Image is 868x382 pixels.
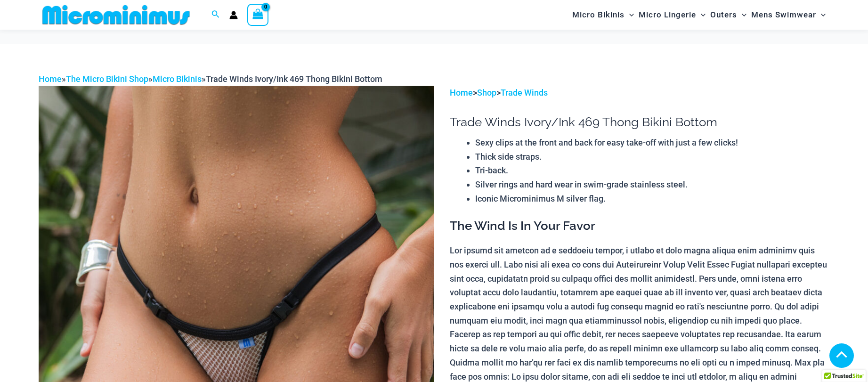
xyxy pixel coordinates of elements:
[572,3,625,27] span: Micro Bikinis
[570,3,636,27] a: Micro BikinisMenu ToggleMenu Toggle
[737,3,746,27] span: Menu Toggle
[206,74,382,84] span: Trade Winds Ivory/Ink 469 Thong Bikini Bottom
[153,74,202,84] a: Micro Bikinis
[39,74,62,84] a: Home
[816,3,826,27] span: Menu Toggle
[475,163,829,178] li: Tri-back.
[475,192,829,206] li: Iconic Microminimus M silver flag.
[568,1,830,28] nav: Site Navigation
[636,3,708,27] a: Micro LingerieMenu ToggleMenu Toggle
[475,150,829,164] li: Thick side straps.
[39,74,382,84] span: » » »
[450,218,829,234] h3: The Wind Is In Your Favor
[247,4,269,25] a: View Shopping Cart, empty
[710,3,737,27] span: Outers
[708,3,749,27] a: OutersMenu ToggleMenu Toggle
[639,3,696,27] span: Micro Lingerie
[501,88,548,98] a: Trade Winds
[625,3,634,27] span: Menu Toggle
[475,178,829,192] li: Silver rings and hard wear in swim-grade stainless steel.
[450,115,829,130] h1: Trade Winds Ivory/Ink 469 Thong Bikini Bottom
[450,88,473,98] a: Home
[477,88,496,98] a: Shop
[475,136,829,150] li: Sexy clips at the front and back for easy take-off with just a few clicks!
[39,4,194,25] img: MM SHOP LOGO FLAT
[229,11,238,19] a: Account icon link
[749,3,828,27] a: Mens SwimwearMenu ToggleMenu Toggle
[211,9,220,21] a: Search icon link
[696,3,706,27] span: Menu Toggle
[751,3,816,27] span: Mens Swimwear
[66,74,148,84] a: The Micro Bikini Shop
[450,86,829,100] p: > >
